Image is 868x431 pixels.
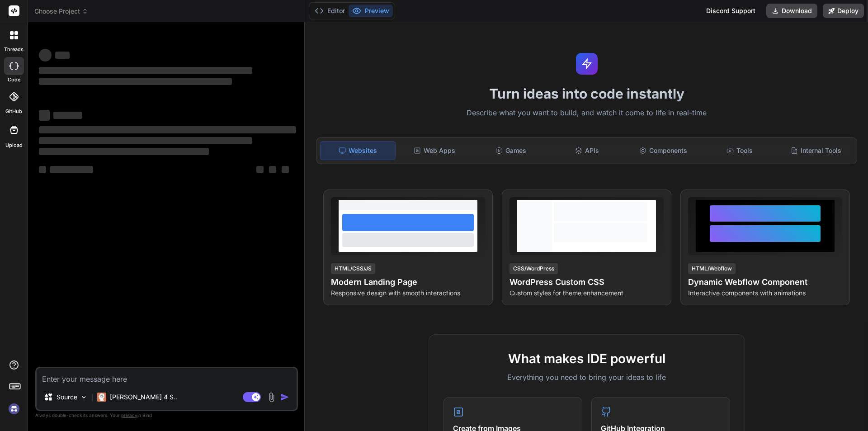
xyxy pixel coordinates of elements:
[34,7,88,16] span: Choose Project
[509,289,664,298] p: Custom styles for theme enhancement
[331,289,485,298] p: Responsive design with smooth interactions
[397,141,472,160] div: Web Apps
[97,393,106,402] img: Claude 4 Sonnet
[688,276,842,289] h4: Dynamic Webflow Component
[626,141,701,160] div: Components
[39,148,209,155] span: ‌
[550,141,624,160] div: APIs
[39,49,52,62] span: ‌
[39,67,252,74] span: ‌
[766,4,817,18] button: Download
[39,137,252,144] span: ‌
[39,166,46,173] span: ‌
[701,4,761,18] div: Discord Support
[8,76,20,84] label: code
[509,276,664,289] h4: WordPress Custom CSS
[269,166,276,173] span: ‌
[6,401,22,417] img: signin
[509,263,558,274] div: CSS/WordPress
[311,5,349,17] button: Editor
[474,141,548,160] div: Games
[311,85,863,102] h1: Turn ideas into code instantly
[282,166,289,173] span: ‌
[280,393,289,402] img: icon
[39,126,296,133] span: ‌
[266,392,277,403] img: attachment
[778,141,853,160] div: Internal Tools
[443,372,730,383] p: Everything you need to bring your ideas to life
[320,141,396,160] div: Websites
[311,107,863,119] p: Describe what you want to build, and watch it come to life in real-time
[110,393,177,402] p: [PERSON_NAME] 4 S..
[39,78,232,85] span: ‌
[5,108,22,115] label: GitHub
[121,412,137,418] span: privacy
[53,112,82,119] span: ‌
[50,166,93,173] span: ‌
[80,393,88,401] img: Pick Models
[256,166,264,173] span: ‌
[688,289,842,298] p: Interactive components with animations
[703,141,777,160] div: Tools
[35,411,298,420] p: Always double-check its answers. Your in Bind
[4,46,24,53] label: threads
[331,276,485,289] h4: Modern Landing Page
[55,52,70,59] span: ‌
[331,263,375,274] div: HTML/CSS/JS
[5,142,23,149] label: Upload
[823,4,864,18] button: Deploy
[39,110,50,121] span: ‌
[443,349,730,368] h2: What makes IDE powerful
[349,5,393,17] button: Preview
[57,393,77,402] p: Source
[688,263,736,274] div: HTML/Webflow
